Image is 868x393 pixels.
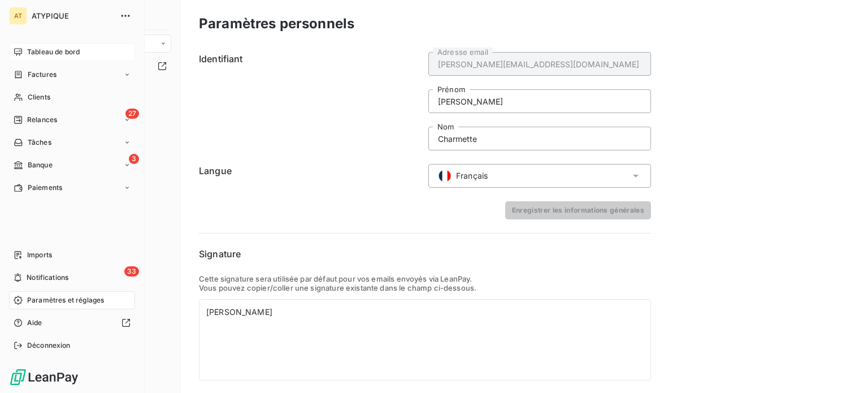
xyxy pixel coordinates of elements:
p: Vous pouvez copier/coller une signature existante dans le champ ci-dessous. [199,283,651,292]
h6: Langue [199,164,422,188]
span: 27 [125,109,139,119]
h3: Paramètres personnels [199,14,354,34]
span: Aide [27,318,42,328]
img: Logo LeanPay [9,368,79,386]
div: [PERSON_NAME] [206,306,644,318]
span: Paiements [28,183,62,193]
span: Banque [28,160,53,170]
span: Français [456,170,488,182]
div: AT [9,7,27,25]
span: ATYPIQUE [32,11,113,20]
span: 33 [124,266,139,277]
h6: Identifiant [199,52,422,150]
input: placeholder [428,89,651,113]
button: Enregistrer les informations générales [505,201,651,219]
p: Cette signature sera utilisée par défaut pour vos emails envoyés via LeanPay. [199,274,651,283]
span: Notifications [27,273,68,283]
span: Tableau de bord [27,47,80,57]
span: Déconnexion [27,340,71,351]
iframe: Intercom live chat [830,355,857,382]
span: Factures [28,70,57,80]
span: Paramètres et réglages [27,295,104,305]
span: Relances [27,115,57,125]
span: 3 [129,154,139,164]
a: Aide [9,314,135,332]
span: Clients [28,92,50,102]
h6: Signature [199,247,651,261]
input: placeholder [428,127,651,150]
span: Imports [27,250,52,260]
span: Tâches [28,137,51,148]
input: placeholder [428,52,651,76]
